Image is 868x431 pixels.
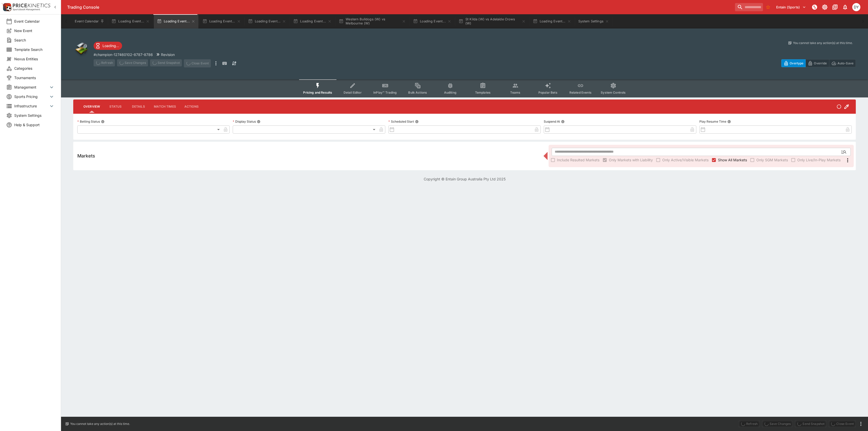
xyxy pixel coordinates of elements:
[14,94,49,99] span: Sports Pricing
[2,2,12,12] img: PriceKinetics Logo
[73,41,90,57] img: other.png
[13,4,50,7] img: PriceKinetics
[609,157,653,163] span: Only Markets with Liability
[837,61,854,66] p: Auto-Save
[601,91,626,94] span: System Controls
[150,100,180,113] button: Match Times
[77,153,95,159] h5: Markets
[14,19,55,24] span: Event Calendar
[67,5,733,10] div: Trading Console
[14,75,55,80] span: Tournaments
[829,59,856,67] button: Auto-Save
[830,3,840,12] button: Documentation
[161,52,175,57] p: Revision
[858,421,864,427] button: more
[154,14,198,28] button: Loading Event...
[841,3,850,12] button: Notifications
[14,122,55,127] span: Help & Support
[781,59,806,67] button: Overtype
[839,147,848,156] button: Open
[557,157,599,163] span: Include Resulted Markets
[108,14,153,28] button: Loading Event...
[94,52,153,57] p: Copy To Clipboard
[810,3,819,12] button: NOT Connected to PK
[61,176,868,182] p: Copyright © Entain Group Australia Pty Ltd 2025
[699,119,726,124] p: Play Resume Time
[344,91,362,94] span: Detail Editor
[14,84,49,90] span: Management
[561,120,565,123] button: Suspend At
[444,91,457,94] span: Auditing
[735,3,763,11] input: search
[538,91,557,94] span: Popular Bets
[764,3,772,11] button: No Bookmarks
[13,8,40,11] img: Sportsbook Management
[805,59,829,67] button: Override
[773,3,809,11] button: Select Tenant
[408,91,427,94] span: Bulk Actions
[388,119,414,124] p: Scheduled Start
[455,14,529,28] button: St Kilda (W) vs Adelaide Crows (W)
[72,14,107,28] button: Event Calendar
[820,3,829,12] button: Toggle light/dark mode
[14,47,55,52] span: Template Search
[851,2,862,13] button: dylan.brown
[852,3,860,11] div: dylan.brown
[102,43,119,48] p: Loading...
[14,28,55,33] span: New Event
[14,56,55,62] span: Nexus Entities
[790,61,803,66] p: Overtype
[793,41,853,45] p: You cannot take any action(s) at this time.
[845,157,851,163] svg: More
[410,14,454,28] button: Loading Event...
[14,103,49,109] span: Infrastructure
[101,120,105,123] button: Betting Status
[77,119,100,124] p: Betting Status
[14,113,55,118] span: System Settings
[797,157,841,163] span: Only Live/In-Play Markets
[814,61,827,66] p: Override
[233,119,256,124] p: Display Status
[104,100,127,113] button: Status
[14,37,55,43] span: Search
[530,14,574,28] button: Loading Event...
[415,120,419,123] button: Scheduled Start
[245,14,289,28] button: Loading Event...
[79,100,104,113] button: Overview
[257,120,260,123] button: Display Status
[70,422,130,426] p: You cannot take any action(s) at this time.
[544,119,560,124] p: Suspend At
[475,91,491,94] span: Templates
[180,100,203,113] button: Actions
[303,91,332,94] span: Pricing and Results
[213,59,219,67] button: more
[662,157,709,163] span: Only Active/Visible Markets
[756,157,788,163] span: Only SGM Markets
[14,66,55,71] span: Categories
[199,14,244,28] button: Loading Event...
[373,91,397,94] span: InPlay™ Trading
[727,120,731,123] button: Play Resume Time
[336,14,409,28] button: Western Bulldogs (W) vs Melbourne (W)
[299,79,630,97] div: Event type filters
[569,91,592,94] span: Related Events
[510,91,520,94] span: Teams
[718,157,747,163] span: Show All Markets
[290,14,335,28] button: Loading Event...
[575,14,612,28] button: System Settings
[127,100,150,113] button: Details
[781,59,856,67] div: Start From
